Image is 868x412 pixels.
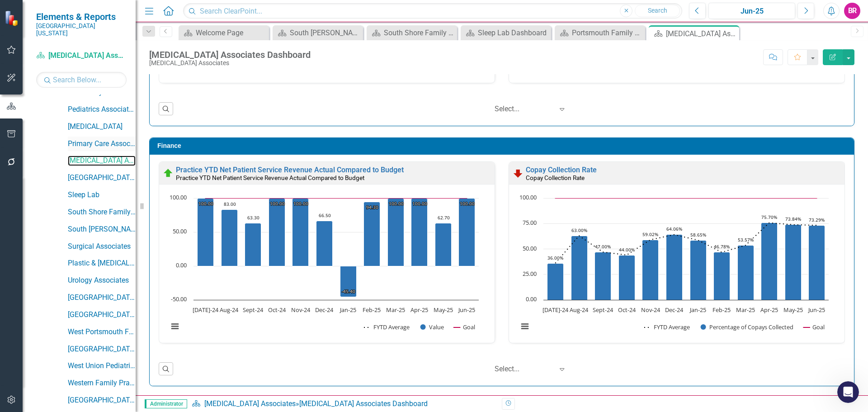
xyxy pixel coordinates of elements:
[714,243,730,250] text: 46.78%
[595,243,611,250] text: 47.00%
[519,193,537,201] text: 100.00
[460,200,475,207] text: 100.00
[463,27,549,38] a: Sleep Lab Dashboard
[411,198,428,266] path: Apr-25, 100. Value.
[44,11,84,20] p: Active [DATE]
[28,296,36,303] button: Gif picker
[68,344,136,355] a: [GEOGRAPHIC_DATA]
[618,306,636,314] text: Oct-24
[514,194,840,341] div: Chart. Highcharts interactive chart.
[176,261,187,269] text: 0.00
[68,104,136,115] a: Pediatrics Associates
[14,296,21,303] button: Emoji picker
[690,232,706,238] text: 58.65%
[364,202,380,266] path: Feb-25, 94.3. Value.
[803,323,825,331] button: Show Goal
[389,200,404,207] text: 100.00
[738,245,754,300] path: Mar-25, 53.56738392. Percentage of Copays Collected.
[7,52,174,65] div: [DATE]
[513,168,524,179] img: Below Plan
[68,190,136,200] a: Sleep Lab
[43,296,50,303] button: Upload attachment
[181,27,267,38] a: Welcome Page
[434,306,453,314] text: May-25
[7,65,174,174] div: Breonna says…
[36,51,127,61] a: [MEDICAL_DATA] Associates
[547,223,825,300] g: Percentage of Copays Collected, series 2 of 3. Bar series with 12 bars.
[526,166,597,174] a: Copay Collection Rate
[519,320,531,333] button: View chart menu, Chart
[454,323,475,331] button: Show Goal
[68,310,136,320] a: [GEOGRAPHIC_DATA]
[149,50,311,60] div: [MEDICAL_DATA] Associates Dashboard
[176,174,364,181] small: Practice YTD Net Patient Service Revenue Actual Compared to Budget
[68,224,136,235] a: South [PERSON_NAME] Family Practice
[44,5,103,11] h1: [PERSON_NAME]
[198,198,475,297] g: Value, series 2 of 3. Bar series with 12 bars.
[641,306,660,314] text: Nov-24
[523,244,537,252] text: 50.00
[158,4,175,21] button: Home
[68,207,136,218] a: South Shore Family Practice
[648,7,667,14] span: Search
[708,3,795,19] button: Jun-25
[701,323,794,331] button: Show Percentage of Copays Collected
[155,293,170,307] button: Send a message…
[547,263,564,300] path: Jul-24, 36. Percentage of Copays Collected.
[163,168,174,179] img: On Target
[196,27,267,38] div: Welcome Page
[514,194,833,341] svg: Interactive chart
[438,214,450,221] text: 62.70
[557,27,643,38] a: Portsmouth Family Health Center Dashboard
[366,204,378,210] text: 94.30
[40,70,166,168] div: [PERSON_NAME], [DATE] I noticed on my measure April and May had no data. I took out one of the de...
[204,196,469,200] g: Goal, series 3 of 3. Line with 12 data points.
[8,277,173,293] textarea: Message…
[644,323,691,331] button: Show FYTD Average
[68,327,136,337] a: West Portsmouth Family Practice
[809,217,825,223] text: 73.29%
[593,306,613,314] text: Sept-24
[247,214,259,221] text: 63.30
[33,65,174,173] div: [PERSON_NAME], [DATE] I noticed on my measure April and May had no data. I took out one of the de...
[339,306,356,314] text: Jan-25
[388,198,404,266] path: Mar-25, 100. Value.
[315,306,334,314] text: Dec-24
[291,306,311,314] text: Nov-24
[619,255,635,300] path: Oct-24, 44. Percentage of Copays Collected.
[5,10,20,26] img: ClearPoint Strategy
[478,27,549,38] div: Sleep Lab Dashboard
[192,399,495,409] div: »
[68,275,136,286] a: Urology Associates
[666,226,682,232] text: 64.06%
[571,227,587,233] text: 63.00%
[410,306,428,314] text: Apr-25
[526,295,537,303] text: 0.00
[761,214,777,220] text: 75.70%
[269,198,285,266] path: Oct-24, 100. Value.
[386,306,405,314] text: Mar-25
[554,196,819,200] g: Goal, series 3 of 3. Line with 12 data points.
[268,306,286,314] text: Oct-24
[292,198,309,266] path: Nov-24, 100. Value.
[570,306,589,314] text: Aug-24
[299,399,428,408] div: [MEDICAL_DATA] Associates Dashboard
[193,306,219,314] text: [DATE]-24
[714,252,730,300] path: Feb-25, 46.78362573. Percentage of Copays Collected.
[526,174,585,181] small: Copay Collection Rate
[666,234,683,300] path: Dec-24, 64.06. Percentage of Copays Collected.
[364,323,410,331] button: Show FYTD Average
[809,225,825,300] path: Jun-25, 73.28813559. Percentage of Copays Collected.
[760,306,778,314] text: Apr-25
[6,4,23,21] button: go back
[68,395,136,406] a: [GEOGRAPHIC_DATA]
[7,248,148,276] div: sorry to hear that could you please share the link where this is happening?
[224,201,236,207] text: 83.00
[844,3,860,19] button: BR
[363,306,381,314] text: Feb-25
[220,306,239,314] text: Aug-24
[619,246,635,253] text: 44.00%
[36,72,127,88] input: Search Below...
[595,252,611,300] path: Sept-24, 47. Percentage of Copays Collected.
